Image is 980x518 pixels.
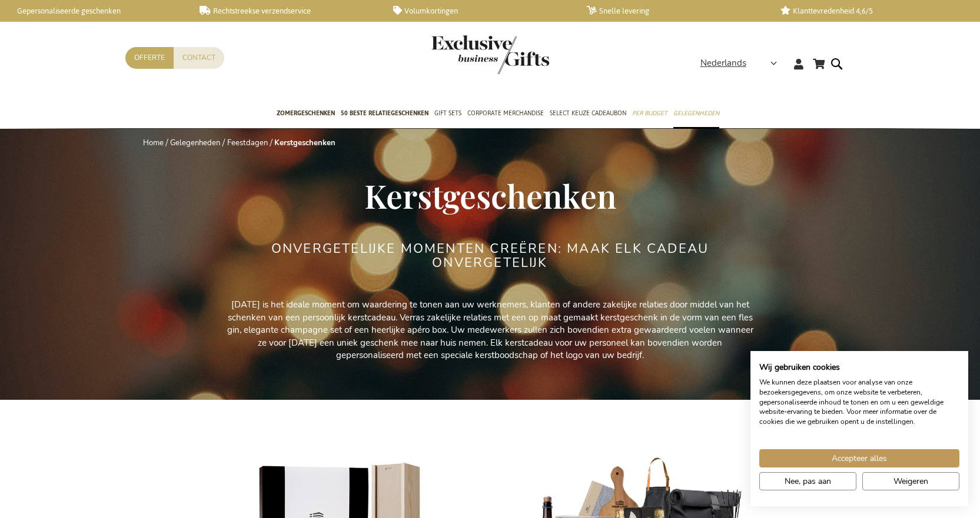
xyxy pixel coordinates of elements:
span: Corporate Merchandise [467,107,544,119]
span: Zomergeschenken [277,107,335,119]
a: store logo [431,35,490,74]
a: Feestdagen [227,138,268,148]
span: Select Keuze Cadeaubon [550,107,626,119]
span: Nederlands [700,56,746,70]
strong: Kerstgeschenken [274,138,335,148]
a: Gepersonaliseerde geschenken [6,6,181,16]
button: Pas cookie voorkeuren aan [759,472,856,490]
a: Offerte [125,47,174,69]
span: Per Budget [632,107,667,119]
a: Gelegenheden [170,138,220,148]
h2: ONVERGETELIJKE MOMENTEN CREËREN: MAAK ELK CADEAU ONVERGETELIJK [270,242,711,270]
a: Klanttevredenheid 4,6/5 [780,6,955,16]
div: Nederlands [700,56,785,70]
span: Accepteer alles [832,452,887,464]
p: [DATE] is het ideale moment om waardering te tonen aan uw werknemers, klanten of andere zakelijke... [225,299,755,362]
button: Alle cookies weigeren [862,472,959,490]
a: Home [143,138,164,148]
a: Rechtstreekse verzendservice [200,6,374,16]
span: Weigeren [893,475,928,487]
span: Kerstgeschenken [364,173,616,217]
img: Exclusive Business gifts logo [431,35,549,74]
span: Gelegenheden [673,107,719,119]
a: Contact [174,47,224,69]
span: 50 beste relatiegeschenken [341,107,428,119]
h2: Wij gebruiken cookies [759,362,959,373]
a: Volumkortingen [393,6,568,16]
button: Accepteer alle cookies [759,449,959,467]
a: Snelle levering [587,6,762,16]
p: We kunnen deze plaatsen voor analyse van onze bezoekersgegevens, om onze website te verbeteren, g... [759,377,959,427]
span: Gift Sets [434,107,461,119]
span: Nee, pas aan [785,475,831,487]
